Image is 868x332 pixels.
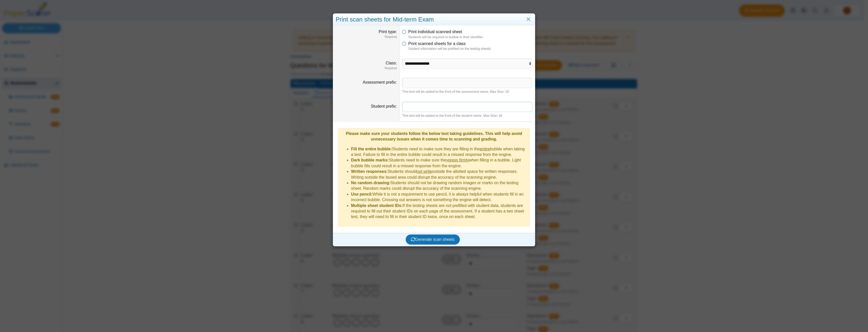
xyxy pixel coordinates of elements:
[336,66,397,70] dfn: Required
[371,104,397,108] label: Student prefix
[351,180,527,192] li: Students should not be drawing random images or marks on the testing sheet. Random marks could di...
[351,192,527,203] li: While it is not a requirement to use pencil, it is always helpful when students fill in an incorr...
[363,80,397,84] label: Assessment prefix
[480,147,490,151] u: entire
[351,146,527,158] li: Students need to make sure they are filling in the bubble when taking a test. Failure to fill in ...
[402,89,532,94] div: This text will be added to the front of the assessment name. Max Size: 16
[351,181,390,185] b: No random drawing:
[351,147,392,151] b: Fill the entire bubble:
[351,203,403,208] b: Multiple sheet student IDs:
[351,192,373,196] b: Use pencil:
[448,158,469,162] u: press firmly
[408,30,462,34] span: Print individual scanned sheet
[351,157,527,169] li: Students need to make sure they when filling in a bubble. Light bubble fills could result in a mi...
[346,131,522,141] b: Please make sure your students follow the below test taking guidelines. This will help avoid unne...
[525,15,532,24] a: Close
[336,35,397,39] dfn: Required
[417,169,432,174] u: not write
[406,234,460,245] button: Generate scan sheets
[351,203,527,220] li: If the testing sheets are not prefilled with student data, students are required to fill out thei...
[411,237,455,242] span: Generate scan sheets
[408,35,532,39] dfn: Students will be required to bubble in their identifier.
[351,169,388,174] b: Written responses:
[402,113,532,118] div: This text will be added to the front of the student name. Max Size: 16
[386,61,397,65] label: Class
[333,14,535,26] div: Print scan sheets for Mid-term Exam
[351,158,389,162] b: Dark bubble marks:
[408,46,532,51] dfn: Student information will be prefilled on the testing sheets.
[351,169,527,180] li: Students should outside the allotted space for written responses. Writing outside the boxed area ...
[379,30,397,34] label: Print type
[408,41,466,46] span: Print scanned sheets for a class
